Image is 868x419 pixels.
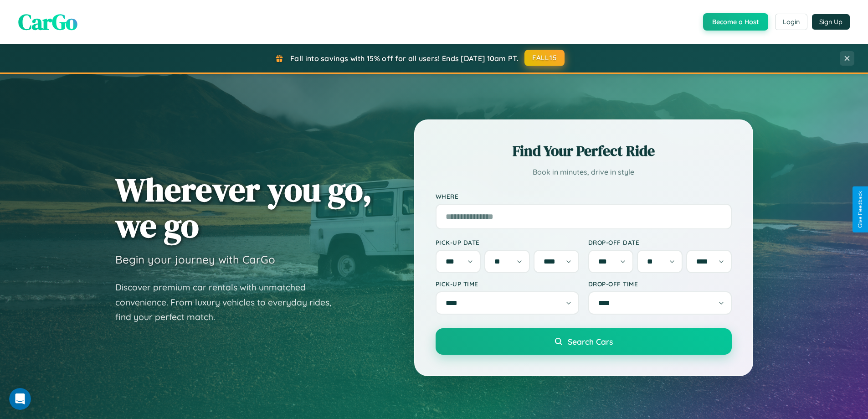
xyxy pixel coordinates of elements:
button: Sign Up [812,14,850,30]
button: Become a Host [703,13,768,31]
label: Drop-off Date [588,238,732,246]
div: Give Feedback [857,191,863,228]
button: Login [775,14,807,30]
label: Drop-off Time [588,280,732,288]
p: Book in minutes, drive in style [436,166,732,179]
label: Pick-up Time [436,280,579,288]
span: CarGo [18,7,77,37]
label: Pick-up Date [436,238,579,246]
button: FALL15 [524,50,565,66]
span: Fall into savings with 15% off for all users! Ends [DATE] 10am PT. [290,54,519,63]
p: Discover premium car rentals with unmatched convenience. From luxury vehicles to everyday rides, ... [115,280,343,325]
h2: Find Your Perfect Ride [436,141,732,161]
h3: Begin your journey with CarGo [115,253,275,266]
span: Search Cars [568,336,613,347]
h1: Wherever you go, we go [115,171,372,243]
iframe: Intercom live chat [9,388,31,410]
label: Where [436,192,732,200]
button: Search Cars [436,328,732,355]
